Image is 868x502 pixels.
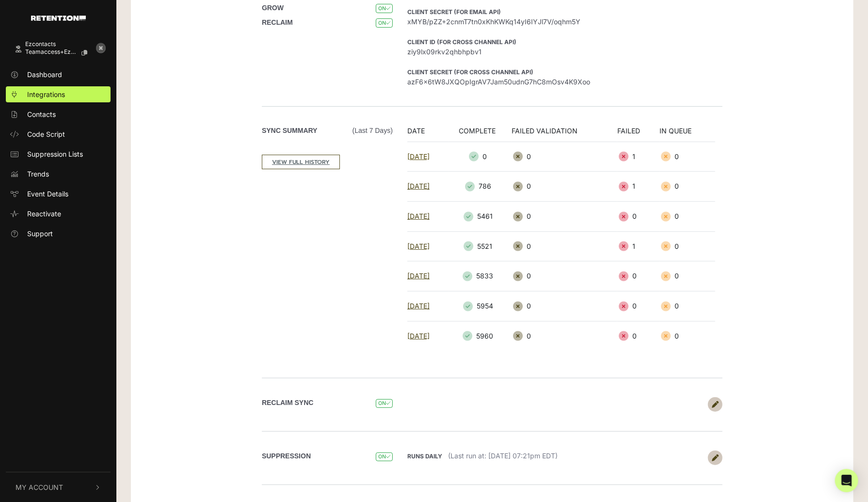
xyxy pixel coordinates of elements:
[16,482,63,492] span: My Account
[25,49,78,55] span: teamaccess+ezcont...
[512,231,617,261] td: 0
[407,242,430,250] a: [DATE]
[6,472,111,502] button: My Account
[407,272,430,280] a: [DATE]
[512,172,617,202] td: 0
[262,126,393,136] label: Sync Summary
[617,126,659,142] th: FAILED
[407,77,703,87] span: azF6x6tW8JXQOpIgrAV7Jam50udnG7hC8mOsv4K9Xoo
[27,109,56,119] span: Contacts
[512,142,617,172] td: 0
[659,201,715,231] td: 0
[6,166,111,182] a: Trends
[407,182,430,190] a: [DATE]
[262,3,284,13] label: GROW
[449,231,512,261] td: 5521
[6,36,91,63] a: Ezcontacts teamaccess+ezcont...
[449,126,512,142] th: COMPLETE
[262,155,340,169] a: VIEW FULL HISTORY
[512,261,617,291] td: 0
[262,451,311,461] label: SUPPRESSION
[617,321,659,351] td: 0
[659,126,715,142] th: IN QUEUE
[512,126,617,142] th: FAILED VALIDATION
[449,142,512,172] td: 0
[449,172,512,202] td: 786
[407,68,533,76] strong: Client Secret (For Cross Channel API)
[27,149,83,159] span: Suppression Lists
[407,302,430,310] a: [DATE]
[376,399,393,408] span: ON
[6,86,111,102] a: Integrations
[407,38,516,46] strong: Client ID (For Cross Channel API)
[6,146,111,162] a: Suppression Lists
[407,16,703,27] span: xMYB/pZZ+2cnmT7tn0xKhKWKq14yI6IYJl7V/oqhm5Y
[262,17,293,28] label: RECLAIM
[27,228,53,239] span: Support
[6,126,111,142] a: Code Script
[6,106,111,122] a: Contacts
[407,332,430,340] a: [DATE]
[376,453,393,462] span: ON
[25,41,95,48] div: Ezcontacts
[449,291,512,321] td: 5954
[6,186,111,202] a: Event Details
[376,4,393,13] span: ON
[407,212,430,220] a: [DATE]
[27,189,68,199] span: Event Details
[407,47,703,57] span: ziy9lx09rkv2qhbhpbv1
[31,16,86,21] img: Retention.com
[407,126,449,142] th: DATE
[659,321,715,351] td: 0
[659,291,715,321] td: 0
[6,206,111,222] a: Reactivate
[262,398,314,408] label: Reclaim Sync
[512,201,617,231] td: 0
[659,142,715,172] td: 0
[27,169,49,179] span: Trends
[512,291,617,321] td: 0
[27,89,65,99] span: Integrations
[617,201,659,231] td: 0
[448,452,558,460] span: (Last run at: [DATE] 07:21pm EDT)
[407,453,442,460] strong: Runs daily
[27,209,61,219] span: Reactivate
[376,18,393,28] span: ON
[617,261,659,291] td: 0
[407,8,501,16] strong: Client Secret (For Email API)
[659,172,715,202] td: 0
[449,201,512,231] td: 5461
[617,172,659,202] td: 1
[512,321,617,351] td: 0
[407,152,430,161] a: [DATE]
[6,66,111,82] a: Dashboard
[617,142,659,172] td: 1
[617,231,659,261] td: 1
[6,226,111,242] a: Support
[27,129,65,139] span: Code Script
[353,126,393,136] span: (Last 7 days)
[659,261,715,291] td: 0
[449,321,512,351] td: 5960
[659,231,715,261] td: 0
[449,261,512,291] td: 5833
[835,469,858,492] div: Open Intercom Messenger
[617,291,659,321] td: 0
[27,69,62,80] span: Dashboard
